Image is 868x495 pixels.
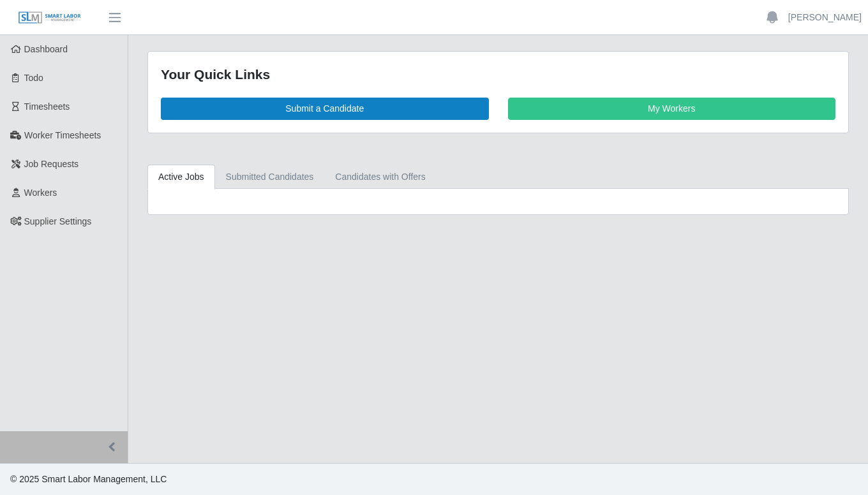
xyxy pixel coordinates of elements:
span: © 2025 Smart Labor Management, LLC [10,474,167,484]
a: Active Jobs [147,165,215,189]
span: Timesheets [24,101,70,112]
span: Todo [24,73,43,83]
span: Job Requests [24,159,79,169]
div: Your Quick Links [161,64,835,85]
span: Supplier Settings [24,216,92,226]
span: Dashboard [24,44,68,54]
a: Candidates with Offers [324,165,436,189]
a: My Workers [508,98,836,120]
a: [PERSON_NAME] [788,11,862,24]
a: Submit a Candidate [161,98,489,120]
span: Worker Timesheets [24,130,101,140]
a: Submitted Candidates [215,165,325,189]
span: Workers [24,188,57,198]
img: SLM Logo [18,11,82,25]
